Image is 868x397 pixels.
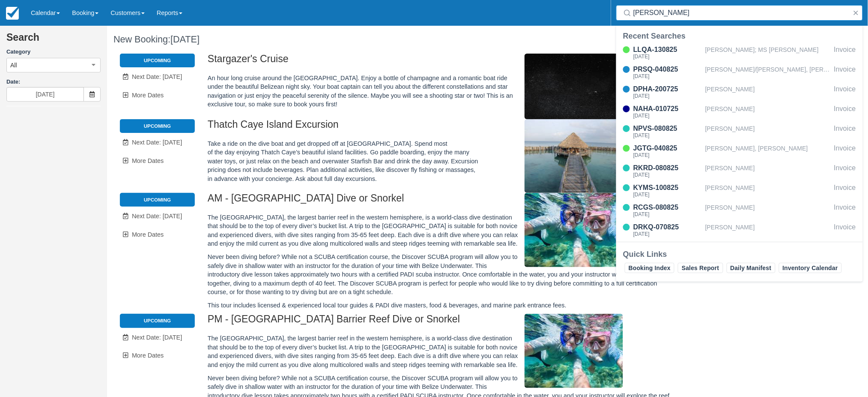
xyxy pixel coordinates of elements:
[633,192,702,197] div: [DATE]
[525,193,623,267] img: M294-1
[208,334,674,369] p: The [GEOGRAPHIC_DATA], the largest barrier reef in the western hemisphere, is a world-class dive ...
[208,314,674,330] h2: PM - [GEOGRAPHIC_DATA] Barrier Reef Dive or Snorkel
[6,32,101,48] h2: Search
[633,212,702,217] div: [DATE]
[132,157,164,164] span: More Dates
[633,54,702,59] div: [DATE]
[616,84,863,100] a: DPHA-200725[DATE][PERSON_NAME]Invoice
[633,45,702,55] div: LLQA-130825
[705,202,831,219] div: [PERSON_NAME]
[705,84,831,100] div: [PERSON_NAME]
[633,163,702,173] div: RKRD-080825
[132,139,182,146] span: Next Date: [DATE]
[132,73,182,80] span: Next Date: [DATE]
[633,222,702,232] div: DRKQ-070825
[120,68,195,86] a: Next Date: [DATE]
[705,143,831,159] div: [PERSON_NAME], [PERSON_NAME]
[623,249,856,259] div: Quick Links
[132,213,182,220] span: Next Date: [DATE]
[834,163,856,179] div: Invoice
[208,213,674,248] p: The [GEOGRAPHIC_DATA], the largest barrier reef in the western hemisphere, is a world-class dive ...
[616,143,863,159] a: JGTG-040825[DATE][PERSON_NAME], [PERSON_NAME]Invoice
[616,163,863,179] a: RKRD-080825[DATE][PERSON_NAME]Invoice
[633,64,702,75] div: PRSQ-040825
[616,202,863,219] a: RCGS-080825[DATE][PERSON_NAME]Invoice
[208,119,674,135] h2: Thatch Caye Island Excursion
[633,104,702,114] div: NAHA-010725
[616,222,863,238] a: DRKQ-070825[DATE][PERSON_NAME]Invoice
[120,134,195,151] a: Next Date: [DATE]
[705,222,831,238] div: [PERSON_NAME]
[170,34,200,45] span: [DATE]
[525,314,623,388] img: M295-1
[616,104,863,120] a: NAHA-010725[DATE][PERSON_NAME]Invoice
[834,45,856,61] div: Invoice
[120,54,195,67] li: Upcoming
[633,5,849,21] input: Search ( / )
[616,45,863,61] a: LLQA-130825[DATE][PERSON_NAME]; MS [PERSON_NAME]Invoice
[132,92,164,99] span: More Dates
[120,193,195,207] li: Upcoming
[132,231,164,238] span: More Dates
[120,329,195,346] a: Next Date: [DATE]
[625,263,674,273] a: Booking Index
[834,202,856,219] div: Invoice
[834,183,856,199] div: Invoice
[678,263,723,273] a: Sales Report
[705,163,831,179] div: [PERSON_NAME]
[633,113,702,118] div: [DATE]
[705,45,831,61] div: [PERSON_NAME]; MS [PERSON_NAME]
[616,64,863,81] a: PRSQ-040825[DATE][PERSON_NAME]/[PERSON_NAME], [PERSON_NAME]/[PERSON_NAME], [PERSON_NAME]/[PERSON_...
[633,123,702,134] div: NPVS-080825
[834,123,856,140] div: Invoice
[633,202,702,213] div: RCGS-080825
[208,74,674,109] p: An hour long cruise around the [GEOGRAPHIC_DATA]. Enjoy a bottle of champagne and a romantic boat...
[208,253,674,297] p: Never been diving before? While not a SCUBA certification course, the Discover SCUBA program will...
[120,314,195,328] li: Upcoming
[834,64,856,81] div: Invoice
[6,78,101,86] label: Date:
[633,133,702,138] div: [DATE]
[633,84,702,94] div: DPHA-200725
[120,119,195,133] li: Upcoming
[616,123,863,140] a: NPVS-080825[DATE][PERSON_NAME]Invoice
[525,54,623,119] img: M308-1
[623,31,856,41] div: Recent Searches
[834,104,856,120] div: Invoice
[208,139,674,183] p: Take a ride on the dive boat and get dropped off at [GEOGRAPHIC_DATA]. Spend most of the day enjo...
[113,34,426,45] h1: New Booking:
[208,193,674,209] h2: AM - [GEOGRAPHIC_DATA] Dive or Snorkel
[616,183,863,199] a: KYMS-100825[DATE][PERSON_NAME]Invoice
[525,119,623,193] img: M296-1
[6,7,19,20] img: checkfront-main-nav-mini-logo.png
[120,208,195,225] a: Next Date: [DATE]
[633,232,702,237] div: [DATE]
[633,143,702,153] div: JGTG-040825
[633,93,702,99] div: [DATE]
[705,64,831,81] div: [PERSON_NAME]/[PERSON_NAME], [PERSON_NAME]/[PERSON_NAME], [PERSON_NAME]/[PERSON_NAME], [PERSON_NA...
[705,123,831,140] div: [PERSON_NAME]
[705,104,831,120] div: [PERSON_NAME]
[633,153,702,158] div: [DATE]
[727,263,776,273] a: Daily Manifest
[834,84,856,100] div: Invoice
[208,54,674,69] h2: Stargazer's Cruise
[132,334,182,341] span: Next Date: [DATE]
[6,58,101,72] button: All
[10,61,17,69] span: All
[208,301,674,310] p: This tour includes licensed & experienced local tour guides & PADI dive masters, food & beverages...
[633,172,702,177] div: [DATE]
[633,74,702,79] div: [DATE]
[834,143,856,159] div: Invoice
[633,183,702,193] div: KYMS-100825
[132,352,164,359] span: More Dates
[834,222,856,238] div: Invoice
[6,48,101,56] label: Category
[705,183,831,199] div: [PERSON_NAME]
[779,263,842,273] a: Inventory Calendar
